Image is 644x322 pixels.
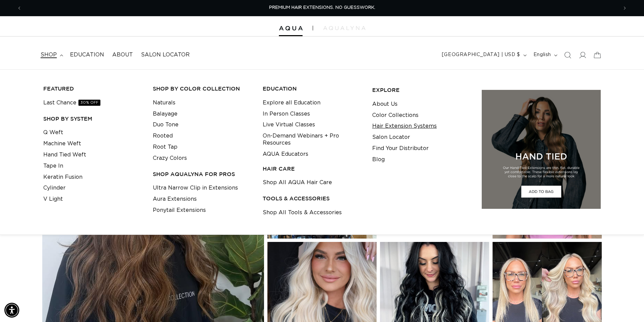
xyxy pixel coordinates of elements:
a: Live Virtual Classes [263,119,315,130]
a: About [108,47,137,63]
a: Salon Locator [137,47,194,63]
a: Hair Extension Systems [372,121,437,132]
a: Tape In [43,160,63,172]
a: On-Demand Webinars + Pro Resources [263,130,362,149]
span: English [533,51,551,58]
a: Shop All AQUA Hair Care [263,177,332,188]
span: [GEOGRAPHIC_DATA] | USD $ [442,51,520,58]
iframe: Chat Widget [549,249,644,322]
h3: FEATURED [43,85,142,92]
a: Salon Locator [372,132,410,143]
a: In Person Classes [263,108,310,120]
a: Q Weft [43,127,63,138]
button: English [529,49,560,61]
a: Root Tap [153,142,177,153]
summary: Search [560,48,575,63]
a: Shop All Tools & Accessories [263,207,342,218]
a: Last Chance30% OFF [43,97,100,108]
a: Cylinder [43,182,66,194]
img: Aqua Hair Extensions [279,26,303,31]
a: Blog [372,154,385,165]
h3: EXPLORE [372,86,471,94]
a: Ultra Narrow Clip in Extensions [153,182,238,194]
span: 30% OFF [78,100,100,106]
a: V Light [43,194,63,205]
a: Duo Tone [153,119,178,130]
a: Aura Extensions [153,194,197,205]
summary: shop [37,47,66,63]
h3: HAIR CARE [263,165,362,172]
h3: SHOP BY SYSTEM [43,115,142,122]
span: About [112,51,133,58]
div: Accessibility Menu [4,303,19,318]
h3: Shop by Color Collection [153,85,252,92]
button: [GEOGRAPHIC_DATA] | USD $ [438,49,529,61]
a: Naturals [153,97,175,108]
a: Crazy Colors [153,153,187,164]
h3: Shop AquaLyna for Pros [153,171,252,178]
a: Machine Weft [43,138,81,149]
span: PREMIUM HAIR EXTENSIONS. NO GUESSWORK. [269,5,375,10]
a: Education [66,47,108,63]
h3: EDUCATION [263,85,362,92]
a: Hand Tied Weft [43,149,86,160]
a: About Us [372,99,398,110]
button: Next announcement [617,2,632,15]
span: shop [41,51,57,58]
a: Explore all Education [263,97,320,108]
a: Rooted [153,130,173,142]
span: Salon Locator [141,51,190,58]
a: AQUA Educators [263,149,308,160]
a: Keratin Fusion [43,172,82,183]
img: aqualyna.com [323,26,365,30]
span: Education [70,51,104,58]
a: Ponytail Extensions [153,205,206,216]
a: Find Your Distributor [372,143,429,154]
a: Color Collections [372,110,419,121]
h3: TOOLS & ACCESSORIES [263,195,362,202]
a: Balayage [153,108,177,120]
button: Previous announcement [12,2,27,15]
